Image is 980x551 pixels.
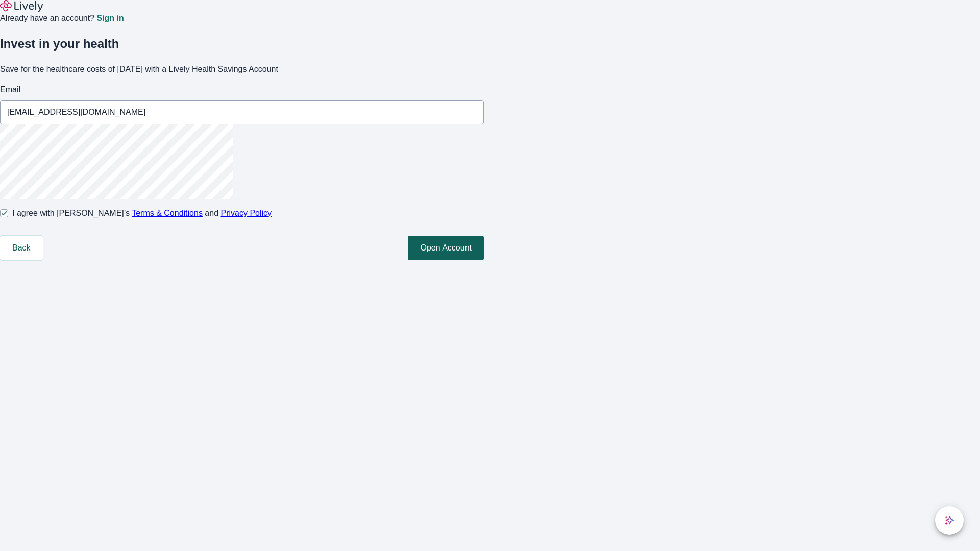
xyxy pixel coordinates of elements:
svg: Lively AI Assistant [944,515,954,525]
a: Privacy Policy [221,209,272,217]
button: Open Account [408,236,484,260]
a: Sign in [96,14,124,22]
span: I agree with [PERSON_NAME]’s and [12,207,272,219]
a: Terms & Conditions [132,209,203,217]
button: chat [935,506,964,535]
